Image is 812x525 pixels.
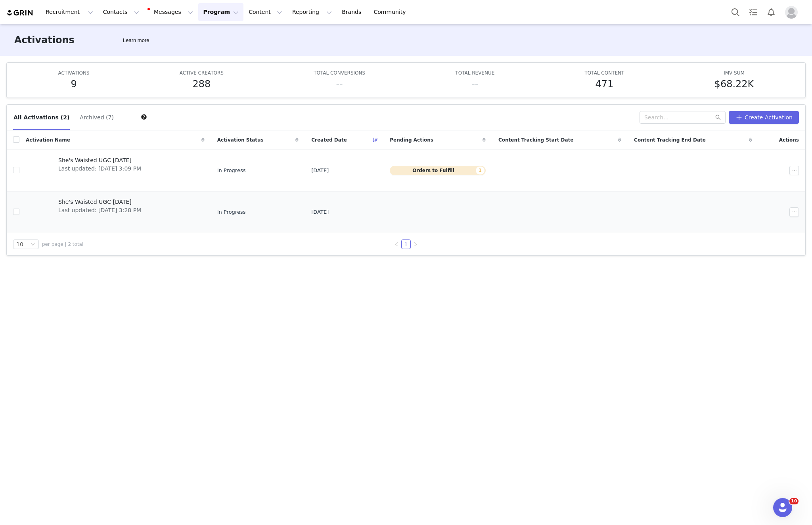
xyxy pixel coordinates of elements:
span: Last updated: [DATE] 3:09 PM [58,165,141,173]
h5: 9 [71,77,77,91]
i: icon: down [31,242,35,247]
span: ACTIVE CREATORS [180,70,224,76]
div: 10 [16,240,23,249]
h5: -- [336,77,343,91]
span: Content Tracking Start Date [498,136,574,144]
span: Last updated: [DATE] 3:28 PM [58,206,141,215]
span: TOTAL REVENUE [455,70,494,76]
div: Actions [758,132,805,148]
button: Notifications [762,3,780,21]
div: Tooltip anchor [140,113,147,121]
span: Activation Name [26,136,70,144]
span: per page | 2 total [42,241,83,248]
a: Tasks [745,3,762,21]
a: She's Waisted UGC [DATE]Last updated: [DATE] 3:09 PM [26,155,205,186]
button: Reporting [287,3,337,21]
span: IMV SUM [724,70,745,76]
h5: -- [471,77,478,91]
button: Recruitment [41,3,98,21]
button: Profile [780,6,806,19]
a: Community [369,3,414,21]
li: Next Page [411,240,420,249]
i: icon: left [394,242,399,247]
li: Previous Page [392,240,401,249]
li: 1 [401,240,411,249]
div: Tooltip anchor [121,36,151,44]
img: grin logo [6,9,34,17]
button: Create Activation [729,111,799,124]
button: Program [198,3,243,21]
a: Brands [337,3,368,21]
span: Content Tracking End Date [634,136,706,144]
h3: Activations [14,33,75,47]
h5: 288 [192,77,211,91]
a: She's Waisted UGC [DATE]Last updated: [DATE] 3:28 PM [26,196,205,228]
i: icon: search [715,115,721,120]
span: TOTAL CONVERSIONS [314,70,365,76]
h5: 471 [596,77,614,91]
span: Activation Status [217,136,264,144]
span: She's Waisted UGC [DATE] [58,156,141,165]
h5: $68.22K [714,77,754,91]
span: Pending Actions [390,136,433,144]
span: In Progress [217,167,246,174]
button: Contacts [98,3,144,21]
img: placeholder-profile.jpg [785,6,798,19]
a: 1 [402,240,410,249]
button: Messages [144,3,198,21]
span: ACTIVATIONS [58,70,90,76]
i: icon: right [413,242,418,247]
button: Content [244,3,287,21]
span: 10 [789,498,799,504]
button: Search [727,3,744,21]
button: Orders to Fulfill1 [390,166,486,175]
span: In Progress [217,208,246,216]
button: Archived (7) [79,111,114,124]
span: [DATE] [311,208,329,216]
input: Search... [640,111,726,124]
iframe: Intercom live chat [773,498,792,517]
span: She's Waisted UGC [DATE] [58,198,141,206]
span: TOTAL CONTENT [584,70,624,76]
span: [DATE] [311,167,329,174]
span: Created Date [311,136,347,144]
button: All Activations (2) [13,111,70,124]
